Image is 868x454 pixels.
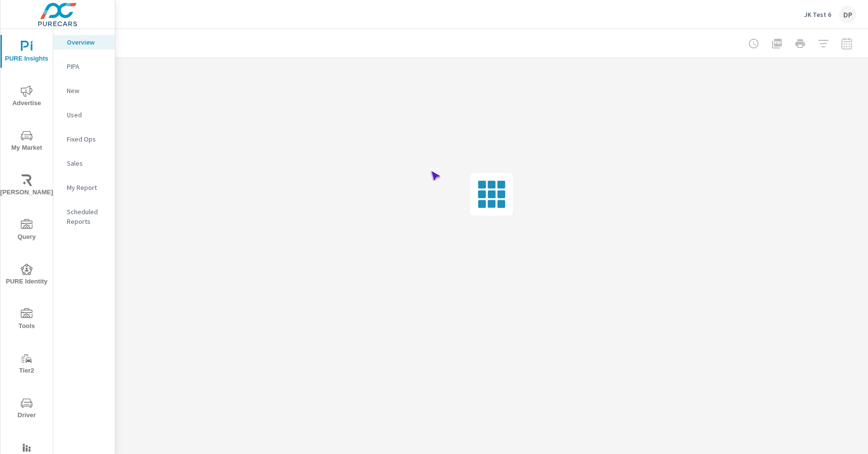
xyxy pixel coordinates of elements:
div: Scheduled Reports [53,204,115,229]
span: My Market [3,130,50,154]
span: Advertise [3,85,50,109]
p: JK Test 6 [804,10,831,19]
div: New [53,83,115,98]
p: New [67,86,107,95]
div: Fixed Ops [53,132,115,146]
p: Overview [67,37,107,47]
span: PURE Identity [3,264,50,287]
div: My Report [53,180,115,195]
p: Sales [67,158,107,168]
div: Used [53,108,115,122]
div: PIPA [53,59,115,74]
div: DP [839,6,856,23]
div: Overview [53,35,115,49]
p: PIPA [67,62,107,71]
span: PURE Insights [3,41,50,64]
div: Sales [53,156,115,171]
p: My Report [67,183,107,192]
p: Used [67,110,107,120]
span: [PERSON_NAME] [3,174,50,198]
p: Fixed Ops [67,134,107,144]
span: Tier2 [3,353,50,376]
span: Query [3,219,50,243]
span: Driver [3,397,50,421]
p: Scheduled Reports [67,207,107,226]
span: Tools [3,308,50,332]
